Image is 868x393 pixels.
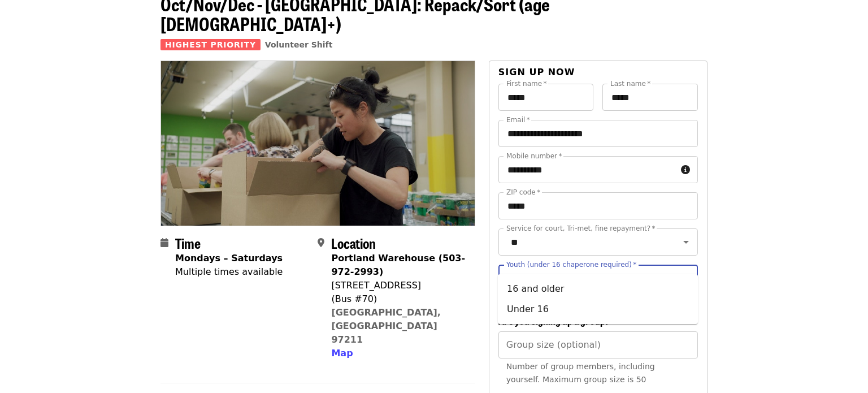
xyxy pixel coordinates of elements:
[498,67,575,77] span: Sign up now
[506,225,656,232] label: Service for court, Tri-met, fine repayment?
[160,237,168,248] i: calendar icon
[331,253,465,277] strong: Portland Warehouse (503-972-2993)
[506,153,562,159] label: Mobile number
[498,192,698,219] input: ZIP code
[265,40,333,49] a: Volunteer Shift
[506,362,655,384] span: Number of group members, including yourself. Maximum group size is 50
[678,234,694,250] button: Open
[175,265,283,279] div: Multiple times available
[331,279,466,292] div: [STREET_ADDRESS]
[331,348,353,359] span: Map
[506,189,540,196] label: ZIP code
[160,39,261,50] span: Highest Priority
[331,292,466,306] div: (Bus #70)
[331,347,353,360] button: Map
[498,120,698,147] input: Email
[506,116,530,123] label: Email
[498,299,698,319] li: Under 16
[498,279,698,299] li: 16 and older
[681,165,690,175] i: circle-info icon
[331,233,376,253] span: Location
[610,80,650,87] label: Last name
[663,270,679,286] button: Clear
[175,233,201,253] span: Time
[506,261,636,268] label: Youth (under 16 chaperone required)
[331,307,441,345] a: [GEOGRAPHIC_DATA], [GEOGRAPHIC_DATA] 97211
[175,253,283,264] strong: Mondays – Saturdays
[498,331,698,359] input: [object Object]
[498,156,676,183] input: Mobile number
[318,237,324,248] i: map-marker-alt icon
[161,61,475,225] img: Oct/Nov/Dec - Portland: Repack/Sort (age 8+) organized by Oregon Food Bank
[678,270,694,286] button: Close
[506,80,547,87] label: First name
[602,84,698,111] input: Last name
[498,84,594,111] input: First name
